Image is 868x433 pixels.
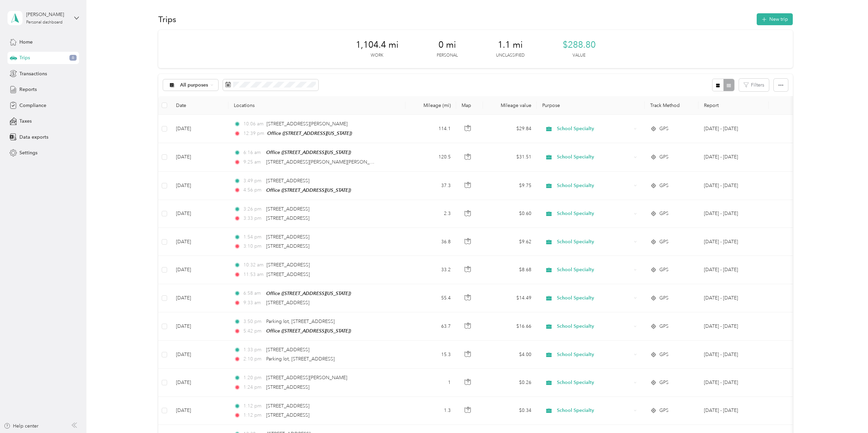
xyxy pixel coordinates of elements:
td: $14.49 [483,284,537,312]
span: School Specialty [557,182,631,189]
span: 0 mi [438,40,456,50]
td: 1.3 [405,397,456,425]
td: 36.8 [405,228,456,256]
p: Personal [437,52,458,59]
td: 33.2 [405,256,456,284]
span: 3:26 pm [243,205,263,213]
span: Parking lot, [STREET_ADDRESS] [266,319,335,324]
td: [DATE] [171,397,228,425]
span: School Specialty [557,125,631,133]
span: Trips [19,54,30,61]
span: 5:42 pm [243,327,263,335]
span: GPS [659,238,669,246]
span: [STREET_ADDRESS] [266,300,309,306]
span: Home [19,38,33,46]
span: School Specialty [557,153,631,161]
span: GPS [659,323,669,330]
p: Unclassified [496,52,525,59]
span: 3:49 pm [243,177,263,185]
span: 9:25 am [243,158,263,166]
td: $0.60 [483,200,537,228]
td: [DATE] [171,115,228,143]
td: $9.62 [483,228,537,256]
th: Mileage value [483,96,537,115]
span: [STREET_ADDRESS] [266,178,309,184]
p: Work [371,52,383,59]
span: 1:12 pm [243,412,263,419]
span: 6:58 am [243,290,263,297]
td: 2.3 [405,200,456,228]
span: GPS [659,125,669,133]
span: 1:33 pm [243,346,263,354]
td: Sep 1 - 30, 2025 [698,256,769,284]
td: $29.84 [483,115,537,143]
span: GPS [659,379,669,386]
span: School Specialty [557,266,631,274]
span: 11:53 am [243,271,263,278]
span: School Specialty [557,351,631,358]
h1: Trips [158,16,176,23]
td: $8.68 [483,256,537,284]
td: 114.1 [405,115,456,143]
td: Sep 1 - 30, 2025 [698,200,769,228]
span: 1.1 mi [498,40,523,50]
span: GPS [659,266,669,274]
td: 55.4 [405,284,456,312]
td: $31.51 [483,143,537,171]
td: 15.3 [405,341,456,369]
td: $16.66 [483,312,537,341]
span: School Specialty [557,323,631,330]
div: Personal dashboard [26,20,63,25]
span: 3:10 pm [243,243,263,250]
span: [STREET_ADDRESS] [266,234,309,240]
span: [STREET_ADDRESS] [266,243,309,249]
span: Compliance [19,102,46,109]
span: Office ([STREET_ADDRESS][US_STATE]) [266,187,351,193]
td: Sep 1 - 30, 2025 [698,341,769,369]
span: GPS [659,210,669,217]
span: 2:10 pm [243,355,263,363]
td: Sep 1 - 30, 2025 [698,397,769,425]
span: 1:54 pm [243,233,263,241]
span: 3:33 pm [243,215,263,222]
td: [DATE] [171,284,228,312]
th: Map [456,96,483,115]
span: 10:32 am [243,261,263,269]
td: 1 [405,369,456,397]
span: 3:50 pm [243,318,263,325]
span: [STREET_ADDRESS] [266,206,309,212]
span: 9:33 am [243,299,263,307]
td: Sep 1 - 30, 2025 [698,172,769,200]
span: Settings [19,149,37,156]
td: 37.3 [405,172,456,200]
span: Office ([STREET_ADDRESS][US_STATE]) [266,150,351,155]
span: Transactions [19,70,47,77]
td: Sep 1 - 30, 2025 [698,115,769,143]
p: Value [573,52,585,59]
span: GPS [659,407,669,414]
div: [PERSON_NAME] [26,11,69,18]
span: GPS [659,351,669,358]
span: GPS [659,294,669,302]
td: 120.5 [405,143,456,171]
span: 1,104.4 mi [356,40,399,50]
span: 1:24 pm [243,384,263,391]
td: 63.7 [405,312,456,341]
td: [DATE] [171,172,228,200]
th: Locations [228,96,405,115]
th: Mileage (mi) [405,96,456,115]
span: All purposes [180,83,208,88]
td: Sep 1 - 30, 2025 [698,369,769,397]
td: [DATE] [171,228,228,256]
span: 12:39 pm [243,130,264,137]
span: 6:16 am [243,149,263,156]
span: GPS [659,182,669,189]
td: $0.34 [483,397,537,425]
span: Office ([STREET_ADDRESS][US_STATE]) [266,328,351,334]
span: Data exports [19,134,48,141]
span: Office ([STREET_ADDRESS][US_STATE]) [267,130,352,136]
span: $288.80 [563,40,596,50]
button: New trip [757,13,793,25]
span: [STREET_ADDRESS][PERSON_NAME] [267,121,348,127]
button: Help center [4,422,38,430]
